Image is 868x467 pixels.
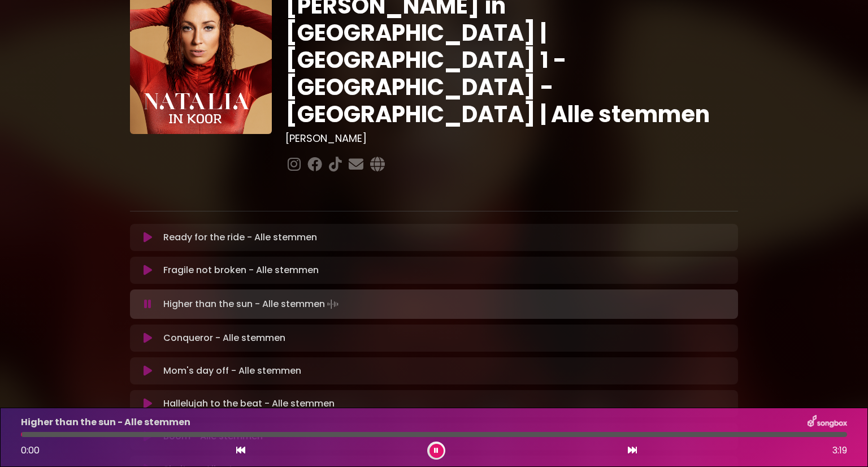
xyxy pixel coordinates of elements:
[163,397,335,410] p: Hallelujah to the beat - Alle stemmen
[21,444,40,457] span: 0:00
[163,364,301,378] p: Mom's day off - Alle stemmen
[285,132,738,145] h3: [PERSON_NAME]
[163,296,341,312] p: Higher than the sun - Alle stemmen
[21,416,190,429] p: Higher than the sun - Alle stemmen
[163,331,285,345] p: Conqueror - Alle stemmen
[832,444,847,457] span: 3:19
[163,263,319,277] p: Fragile not broken - Alle stemmen
[808,415,847,430] img: songbox-logo-white.png
[163,231,317,244] p: Ready for the ride - Alle stemmen
[325,296,341,312] img: waveform4.gif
